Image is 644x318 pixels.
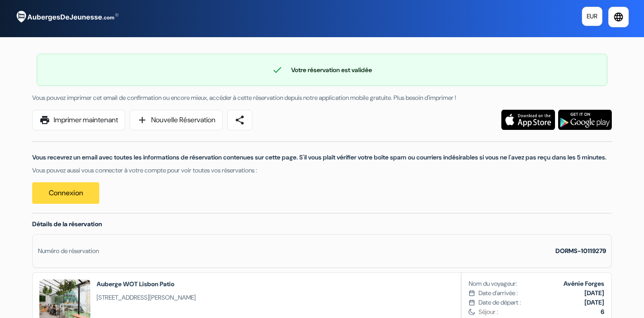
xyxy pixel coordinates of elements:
[32,153,612,162] p: Vous recevrez un email avec toutes les informations de réservation contenues sur cette page. S'il...
[38,246,99,256] div: Numéro de réservation
[469,279,517,288] span: Nom du voyageur:
[601,308,604,316] b: 6
[558,110,612,130] img: Téléchargez l'application gratuite
[227,110,252,130] a: share
[501,110,555,130] img: Téléchargez l'application gratuite
[32,182,99,204] a: Connexion
[608,7,629,27] a: language
[234,115,245,125] span: share
[613,12,624,22] i: language
[585,298,604,306] b: [DATE]
[32,110,125,130] a: printImprimer maintenant
[32,166,612,175] p: Vous pouvez aussi vous connecter à votre compte pour voir toutes vos réservations :
[97,293,196,302] span: [STREET_ADDRESS][PERSON_NAME]
[11,5,123,29] img: AubergesDeJeunesse.com
[137,115,148,125] span: add
[563,279,604,288] b: Avénie Forges
[37,64,607,75] div: Votre réservation est validée
[479,288,518,298] span: Date d'arrivée :
[32,220,102,228] span: Détails de la réservation
[272,64,283,75] span: check
[585,289,604,297] b: [DATE]
[39,115,50,125] span: print
[97,279,196,288] h2: Auberge WOT Lisbon Patio
[479,307,604,317] span: Séjour :
[130,110,223,130] a: addNouvelle Réservation
[582,7,602,26] a: EUR
[32,94,456,102] span: Vous pouvez imprimer cet email de confirmation ou encore mieux, accéder à cette réservation depui...
[479,298,521,307] span: Date de départ :
[555,247,606,255] strong: DORMS-10119279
